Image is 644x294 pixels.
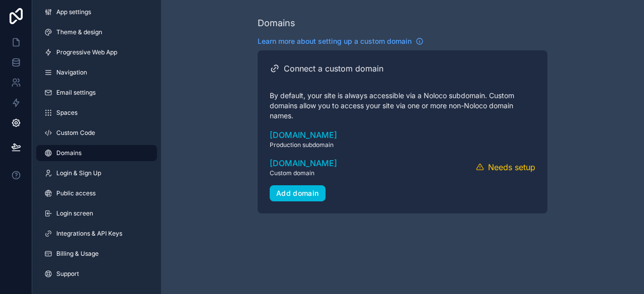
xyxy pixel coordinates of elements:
a: Email settings [36,85,157,101]
a: Billing & Usage [36,246,157,262]
span: Needs setup [488,161,535,173]
span: Support [56,270,79,278]
span: Spaces [56,109,77,117]
span: Navigation [56,68,87,77]
span: Learn more about setting up a custom domain [258,36,412,46]
a: [DOMAIN_NAME] [270,129,535,141]
a: Spaces [36,105,157,121]
span: Billing & Usage [56,250,99,258]
a: Navigation [36,64,157,81]
a: Progressive Web App [36,44,157,60]
span: Domains [56,149,82,157]
button: Add domain [270,185,326,201]
span: Production subdomain [270,141,535,149]
a: Login & Sign Up [36,165,157,181]
a: App settings [36,4,157,20]
span: Login screen [56,209,93,217]
div: Add domain [276,189,319,198]
span: Custom domain [270,169,337,177]
a: Support [36,266,157,282]
a: Custom Code [36,125,157,141]
span: Theme & design [56,28,102,36]
span: App settings [56,8,91,16]
a: Learn more about setting up a custom domain [258,36,424,46]
span: Public access [56,189,96,197]
h2: Connect a custom domain [284,62,383,75]
span: Integrations & API Keys [56,230,122,238]
span: Custom Code [56,129,95,137]
span: Email settings [56,89,96,97]
div: Domains [258,16,295,30]
p: By default, your site is always accessible via a Noloco subdomain. Custom domains allow you to ac... [270,91,535,121]
a: Domains [36,145,157,161]
span: Login & Sign Up [56,169,101,177]
a: [DOMAIN_NAME] [270,157,337,169]
a: Theme & design [36,24,157,40]
a: Public access [36,185,157,201]
a: Login screen [36,205,157,222]
a: Integrations & API Keys [36,226,157,242]
span: Progressive Web App [56,48,117,56]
